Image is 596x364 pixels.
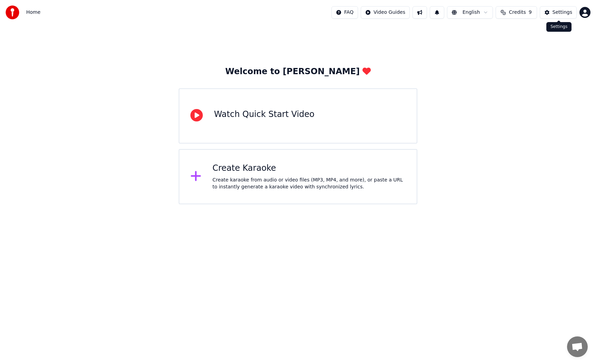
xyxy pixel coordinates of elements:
span: Home [26,9,40,16]
div: Create karaoke from audio or video files (MP3, MP4, and more), or paste a URL to instantly genera... [212,177,406,190]
span: Credits [509,9,526,16]
div: Welcome to [PERSON_NAME] [225,66,371,77]
div: Watch Quick Start Video [214,109,314,120]
button: Credits9 [496,6,537,19]
span: 9 [529,9,532,16]
button: FAQ [331,6,358,19]
a: チャットを開く [567,336,588,357]
div: Settings [546,22,572,32]
button: Settings [540,6,577,19]
img: youka [6,6,19,19]
div: Settings [553,9,572,16]
button: Video Guides [361,6,410,19]
div: Create Karaoke [212,163,406,174]
nav: breadcrumb [26,9,40,16]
